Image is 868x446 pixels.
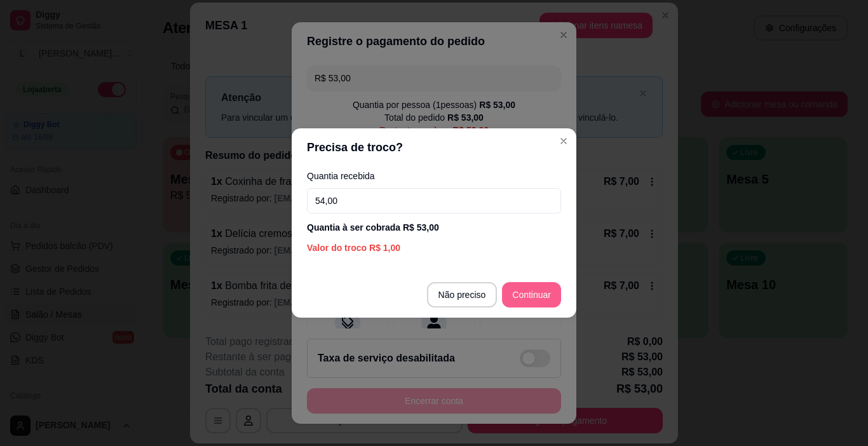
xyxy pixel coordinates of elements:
div: Quantia à ser cobrada R$ 53,00 [307,221,561,234]
button: Continuar [502,282,561,307]
button: Não preciso [427,282,498,307]
header: Precisa de troco? [292,128,576,166]
button: Close [553,131,574,151]
label: Quantia recebida [307,172,561,180]
div: Valor do troco R$ 1,00 [307,241,561,254]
